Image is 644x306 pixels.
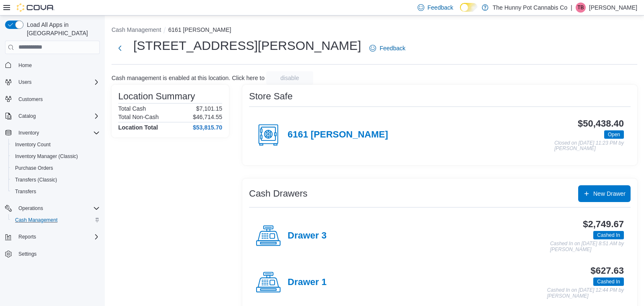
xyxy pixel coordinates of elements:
h3: $2,749.67 [583,219,624,229]
a: Transfers (Classic) [12,175,60,185]
button: Inventory Count [8,139,103,150]
button: Transfers (Classic) [8,174,103,186]
button: Cash Management [112,26,161,33]
span: Reports [15,232,100,242]
p: $7,101.15 [196,105,222,112]
span: Feedback [379,44,405,52]
button: Settings [2,248,103,260]
h3: Cash Drawers [249,189,307,199]
button: Inventory [15,128,42,138]
button: Inventory Manager (Classic) [8,150,103,162]
button: Operations [2,202,103,214]
p: [PERSON_NAME] [589,3,637,13]
span: Open [604,130,624,139]
button: Home [2,59,103,71]
span: Customers [18,96,43,103]
span: Inventory [18,130,39,136]
span: Home [15,60,100,70]
span: Inventory Manager (Classic) [12,151,100,161]
a: Inventory Count [12,140,54,150]
h1: [STREET_ADDRESS][PERSON_NAME] [133,37,361,54]
p: Closed on [DATE] 11:23 PM by [PERSON_NAME] [554,140,624,152]
a: Purchase Orders [12,163,57,173]
span: Inventory [15,128,100,138]
span: Transfers (Classic) [15,176,57,183]
button: 6161 [PERSON_NAME] [168,26,231,33]
span: Cashed In [593,231,624,239]
p: Cashed In on [DATE] 8:51 AM by [PERSON_NAME] [550,241,624,252]
span: Settings [18,251,36,257]
p: The Hunny Pot Cannabis Co [493,3,567,13]
span: Inventory Count [12,140,100,150]
button: Users [2,76,103,88]
button: Cash Management [8,214,103,226]
span: Inventory Manager (Classic) [15,153,78,160]
button: Customers [2,93,103,105]
span: disable [280,74,299,82]
button: Reports [15,232,39,242]
a: Home [15,60,35,70]
span: Cash Management [15,217,57,223]
span: Transfers (Classic) [12,175,100,185]
span: Transfers [15,188,36,195]
span: Settings [15,249,100,259]
button: Catalog [15,111,39,121]
p: Cashed In on [DATE] 12:44 PM by [PERSON_NAME] [547,288,624,299]
h4: Drawer 1 [288,277,327,288]
button: Reports [2,231,103,243]
span: Load All Apps in [GEOGRAPHIC_DATA] [23,21,100,37]
h3: $627.63 [591,266,624,276]
span: Purchase Orders [15,165,53,171]
p: | [571,3,572,13]
p: $46,714.55 [193,114,222,120]
h4: Drawer 3 [288,231,327,241]
span: Reports [18,233,36,240]
a: Transfers [12,187,39,197]
nav: An example of EuiBreadcrumbs [112,26,637,36]
a: Feedback [366,40,408,57]
h4: 6161 [PERSON_NAME] [288,130,388,140]
span: Dark Mode [460,12,460,12]
p: Cash management is enabled at this location. Click here to [112,75,265,81]
span: Catalog [15,111,100,121]
button: disable [266,71,313,85]
span: Purchase Orders [12,163,100,173]
button: Purchase Orders [8,162,103,174]
span: Cashed In [597,231,620,239]
h6: Total Cash [118,105,146,112]
a: Inventory Manager (Classic) [12,151,81,161]
button: Users [15,77,35,87]
span: Users [15,77,100,87]
span: Operations [18,205,43,212]
nav: Complex example [5,56,100,282]
span: Cash Management [12,215,100,225]
span: New Drawer [593,189,626,198]
span: Cashed In [597,278,620,285]
span: Home [18,62,32,69]
a: Customers [15,94,46,104]
span: Operations [15,203,100,213]
button: Catalog [2,110,103,122]
input: Dark Mode [460,3,478,12]
button: Inventory [2,127,103,139]
img: Cova [17,3,55,12]
h6: Total Non-Cash [118,114,159,120]
button: Operations [15,203,47,213]
span: Users [18,79,31,86]
span: Transfers [12,187,100,197]
span: Inventory Count [15,141,51,148]
h3: $50,438.40 [578,119,624,129]
span: Customers [15,94,100,104]
h4: $53,815.70 [193,124,222,131]
h3: Store Safe [249,91,293,101]
button: New Drawer [578,185,631,202]
button: Transfers [8,186,103,197]
h3: Location Summary [118,91,195,101]
div: Tanna Brown [576,3,586,13]
button: Next [112,40,128,57]
h4: Location Total [118,124,158,131]
span: Feedback [428,3,453,12]
span: Catalog [18,113,36,119]
span: Cashed In [593,277,624,286]
span: TB [577,3,584,13]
